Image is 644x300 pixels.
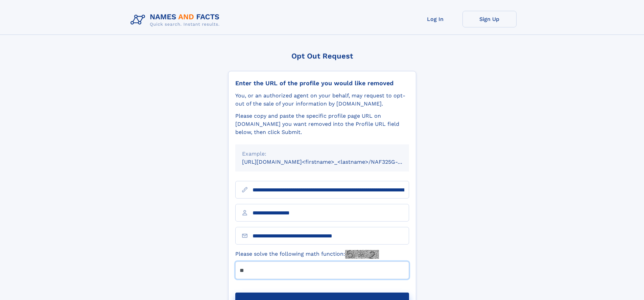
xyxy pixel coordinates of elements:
[235,79,409,87] div: Enter the URL of the profile you would like removed
[242,159,422,165] small: [URL][DOMAIN_NAME]<firstname>_<lastname>/NAF325G-xxxxxxxx
[235,112,409,136] div: Please copy and paste the specific profile page URL on [DOMAIN_NAME] you want removed into the Pr...
[408,11,462,27] a: Log In
[235,92,409,108] div: You, or an authorized agent on your behalf, may request to opt-out of the sale of your informatio...
[228,52,416,60] div: Opt Out Request
[242,150,402,158] div: Example:
[235,250,379,259] label: Please solve the following math function:
[128,11,225,29] img: Logo Names and Facts
[462,11,517,27] a: Sign Up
